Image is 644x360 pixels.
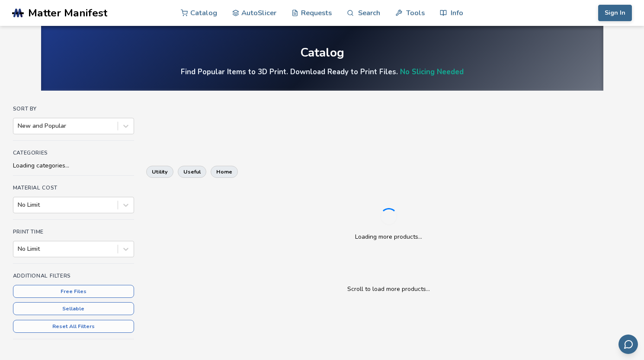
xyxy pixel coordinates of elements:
[618,335,638,354] button: Send feedback via email
[155,284,622,294] p: Scroll to load more products...
[211,166,238,178] button: home
[178,166,206,178] button: useful
[13,273,134,279] h4: Additional Filters
[18,123,19,129] input: New and Popular
[18,246,19,253] input: No Limit
[18,202,19,208] input: No Limit
[355,232,422,241] p: Loading more products...
[13,162,134,169] div: Loading categories...
[13,106,134,112] h4: Sort By
[13,229,134,235] h4: Print Time
[598,5,632,21] button: Sign In
[13,150,134,156] h4: Categories
[13,320,134,333] button: Reset All Filters
[300,46,344,60] div: Catalog
[13,302,134,315] button: Sellable
[181,67,464,77] h4: Find Popular Items to 3D Print. Download Ready to Print Files.
[28,7,107,19] span: Matter Manifest
[13,185,134,191] h4: Material Cost
[400,67,464,77] a: No Slicing Needed
[13,285,134,298] button: Free Files
[146,166,173,178] button: utility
